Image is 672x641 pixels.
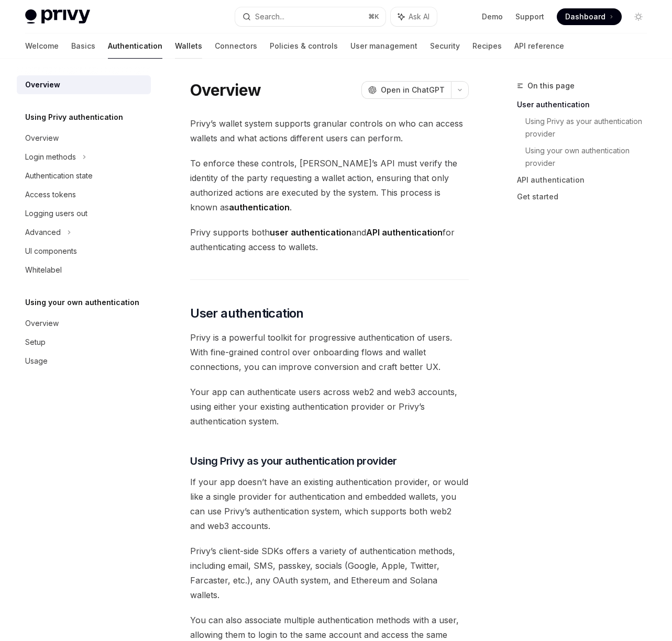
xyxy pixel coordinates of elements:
[17,314,151,333] a: Overview
[17,352,151,370] a: Usage
[381,85,445,95] span: Open in ChatGPT
[229,202,290,212] strong: authentication
[17,204,151,223] a: Logging users out
[25,245,77,257] div: UI components
[517,188,655,205] a: Get started
[630,8,647,25] button: Toggle dark mode
[517,172,655,188] a: API authentication
[25,78,60,91] div: Overview
[472,33,502,59] a: Recipes
[25,226,61,239] div: Advanced
[557,8,622,25] a: Dashboard
[17,129,151,148] a: Overview
[565,12,605,22] span: Dashboard
[525,142,655,172] a: Using your own authentication provider
[25,111,123,123] h5: Using Privy authentication
[361,81,451,99] button: Open in ChatGPT
[190,156,469,215] span: To enforce these controls, [PERSON_NAME]’s API must verify the identity of the party requesting a...
[17,333,151,352] a: Setup
[514,33,564,59] a: API reference
[270,33,338,59] a: Policies & controls
[25,317,59,330] div: Overview
[17,166,151,185] a: Authentication state
[190,330,469,374] span: Privy is a powerful toolkit for progressive authentication of users. With fine-grained control ov...
[190,305,304,322] span: User authentication
[25,207,87,220] div: Logging users out
[190,385,469,429] span: Your app can authenticate users across web2 and web3 accounts, using either your existing authent...
[25,151,76,163] div: Login methods
[190,81,261,99] h1: Overview
[25,33,59,59] a: Welcome
[71,33,95,59] a: Basics
[25,336,46,348] div: Setup
[430,33,460,59] a: Security
[25,188,76,201] div: Access tokens
[25,355,48,367] div: Usage
[190,225,469,254] span: Privy supports both and for authenticating access to wallets.
[409,12,429,22] span: Ask AI
[391,7,437,26] button: Ask AI
[25,264,62,276] div: Whitelabel
[17,242,151,261] a: UI components
[270,227,351,238] strong: user authentication
[190,544,469,602] span: Privy’s client-side SDKs offers a variety of authentication methods, including email, SMS, passke...
[482,12,503,22] a: Demo
[527,80,575,92] span: On this page
[190,116,469,145] span: Privy’s wallet system supports granular controls on who can access wallets and what actions diffe...
[350,33,417,59] a: User management
[108,33,162,59] a: Authentication
[25,296,139,309] h5: Using your own authentication
[17,185,151,204] a: Access tokens
[25,132,59,144] div: Overview
[190,454,397,468] span: Using Privy as your authentication provider
[366,227,443,238] strong: API authentication
[368,13,379,21] span: ⌘ K
[525,113,655,142] a: Using Privy as your authentication provider
[255,10,284,23] div: Search...
[25,9,90,24] img: light logo
[235,7,385,26] button: Search...⌘K
[515,12,544,22] a: Support
[17,261,151,279] a: Whitelabel
[17,75,151,94] a: Overview
[215,33,257,59] a: Connectors
[517,96,655,113] a: User authentication
[25,170,93,182] div: Authentication state
[190,475,469,533] span: If your app doesn’t have an existing authentication provider, or would like a single provider for...
[175,33,202,59] a: Wallets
